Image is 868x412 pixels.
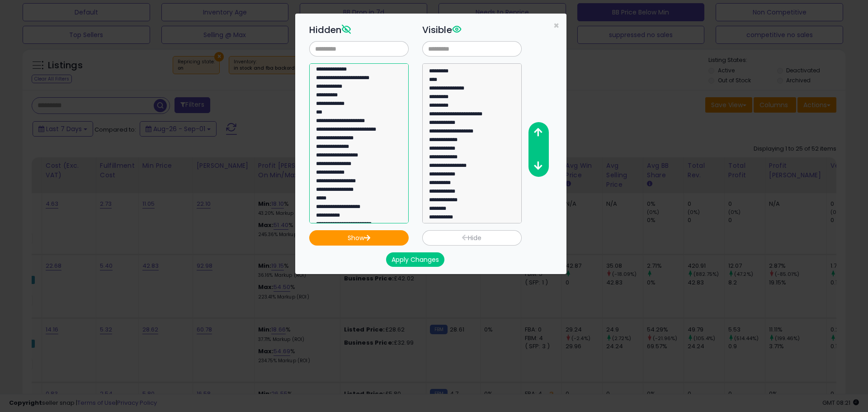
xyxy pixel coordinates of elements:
h3: Hidden [309,23,409,37]
h3: Visible [422,23,522,37]
button: Show [309,230,409,246]
button: Apply Changes [386,252,444,267]
button: Hide [422,230,522,246]
span: × [553,19,559,32]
